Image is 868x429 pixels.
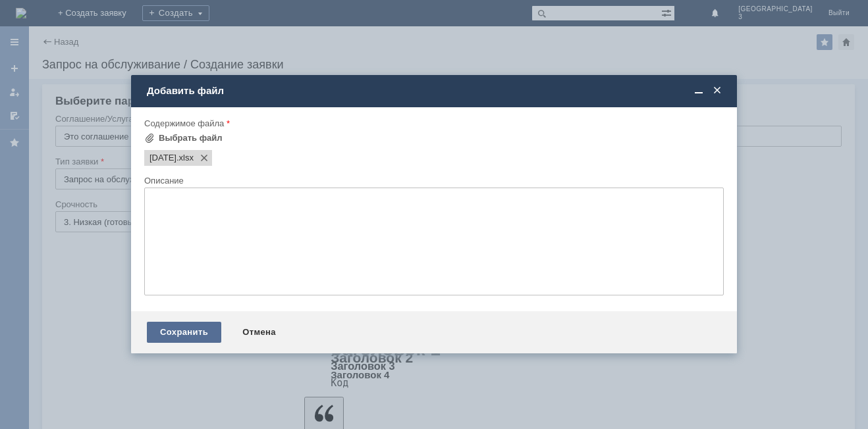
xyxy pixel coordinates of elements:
[144,176,721,185] div: Описание
[5,5,192,26] div: Добрый вечер [PERSON_NAME] удалить отложенный чек
[144,119,721,128] div: Содержимое файла
[692,85,705,97] span: Свернуть (Ctrl + M)
[159,133,223,143] div: Выбрать файл
[147,85,724,97] div: Добавить файл
[176,153,194,163] span: 20.09.2025.xlsx
[711,85,724,97] span: Закрыть
[149,153,176,163] span: 20.09.2025.xlsx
